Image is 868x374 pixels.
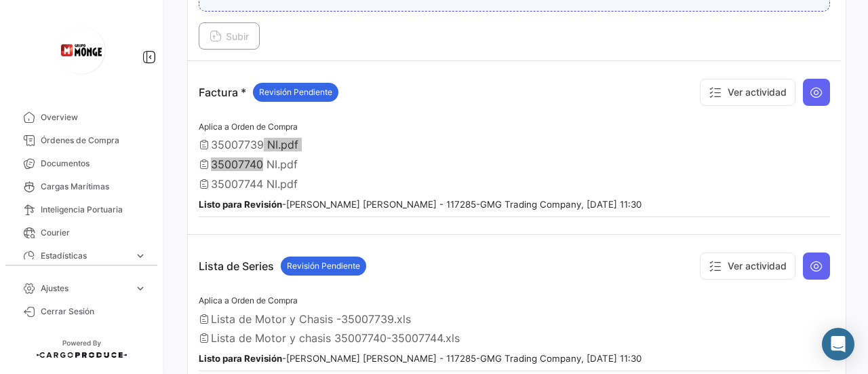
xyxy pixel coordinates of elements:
span: Cargas Marítimas [41,181,146,193]
b: Listo para Revisión [199,353,282,364]
a: Documentos [11,152,152,175]
a: Órdenes de Compra [11,129,152,152]
img: logo-grupo-monge+(2).png [47,16,115,84]
button: Subir [199,22,260,50]
span: Ajustes [41,282,129,295]
span: expand_more [134,250,146,262]
span: Lista de Motor y Chasis -35007739.xls [211,312,411,326]
small: - [PERSON_NAME] [PERSON_NAME] - 117285-GMG Trading Company, [DATE] 11:30 [199,353,642,364]
span: Revisión Pendiente [287,260,360,272]
span: Overview [41,111,146,124]
a: Cargas Marítimas [11,175,152,198]
span: Aplica a Orden de Compra [199,121,298,132]
span: 35007740 NI.pdf [211,157,298,171]
span: Órdenes de Compra [41,134,146,147]
span: Lista de Motor y chasis 35007740-35007744.xls [211,331,460,345]
span: Revisión Pendiente [259,86,332,98]
span: Courier [41,227,146,239]
a: Inteligencia Portuaria [11,198,152,221]
span: Subir [210,31,249,42]
a: Overview [11,106,152,129]
button: Ver actividad [700,79,795,106]
div: Abrir Intercom Messenger [822,328,854,360]
p: Lista de Series [199,257,366,276]
a: Courier [11,221,152,244]
span: 35007739 NI.pdf [211,138,298,151]
span: Cerrar Sesión [41,305,146,318]
span: Aplica a Orden de Compra [199,295,298,305]
button: Ver actividad [700,253,795,280]
span: Estadísticas [41,250,129,262]
span: 35007744 NI.pdf [211,177,298,191]
p: Factura * [199,83,338,102]
span: expand_more [134,282,146,295]
small: - [PERSON_NAME] [PERSON_NAME] - 117285-GMG Trading Company, [DATE] 11:30 [199,199,642,210]
span: Inteligencia Portuaria [41,204,146,216]
span: Documentos [41,157,146,170]
b: Listo para Revisión [199,199,282,210]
